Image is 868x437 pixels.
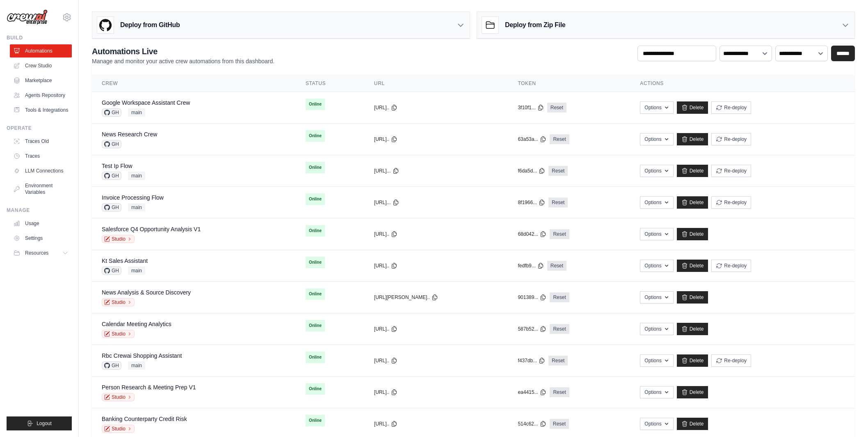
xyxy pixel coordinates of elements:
[102,131,157,138] a: News Research Crew
[102,108,121,117] span: GH
[102,416,187,422] a: Banking Counterparty Credit Risk
[518,389,546,396] button: ea4415...
[306,415,325,426] span: Online
[102,172,121,180] span: GH
[10,179,72,199] a: Environment Variables
[677,354,708,367] a: Delete
[92,75,296,92] th: Crew
[10,44,72,57] a: Automations
[102,194,164,201] a: Invoice Processing Flow
[677,101,708,114] a: Delete
[10,246,72,260] button: Resources
[518,262,544,269] button: fedfb9...
[548,198,568,207] a: Reset
[102,140,121,148] span: GH
[550,324,569,334] a: Reset
[10,232,72,245] a: Settings
[128,267,145,275] span: main
[7,125,72,131] div: Operate
[10,59,72,72] a: Crew Studio
[128,203,145,212] span: main
[677,133,708,145] a: Delete
[102,393,135,401] a: Studio
[640,418,673,430] button: Options
[296,75,364,92] th: Status
[306,225,325,237] span: Online
[102,258,148,264] a: Kt Sales Assistant
[306,383,325,395] span: Online
[518,136,546,143] button: 63a53a...
[7,416,72,430] button: Logout
[25,250,48,256] span: Resources
[640,354,673,367] button: Options
[640,165,673,177] button: Options
[306,162,325,173] span: Online
[102,352,182,359] a: Rbc Crewai Shopping Assistant
[518,104,544,111] button: 3f10f1...
[711,196,751,209] button: Re-deploy
[550,387,569,397] a: Reset
[7,207,72,214] div: Manage
[10,217,72,230] a: Usage
[711,101,751,114] button: Re-deploy
[518,421,546,427] button: 514c62...
[640,133,673,145] button: Options
[102,330,135,338] a: Studio
[630,75,855,92] th: Actions
[677,165,708,177] a: Delete
[711,165,751,177] button: Re-deploy
[10,103,72,117] a: Tools & Integrations
[677,386,708,398] a: Delete
[640,260,673,272] button: Options
[92,57,274,65] p: Manage and monitor your active crew automations from this dashboard.
[102,99,190,106] a: Google Workspace Assistant Crew
[550,229,569,239] a: Reset
[10,164,72,177] a: LLM Connections
[102,298,135,306] a: Studio
[640,323,673,335] button: Options
[306,257,325,268] span: Online
[306,193,325,205] span: Online
[548,356,568,366] a: Reset
[547,261,566,271] a: Reset
[306,288,325,300] span: Online
[128,361,145,370] span: main
[102,267,121,275] span: GH
[518,231,546,237] button: 68d042...
[640,291,673,304] button: Options
[677,196,708,209] a: Delete
[102,226,201,232] a: Salesforce Q4 Opportunity Analysis V1
[102,235,135,243] a: Studio
[505,20,565,30] h3: Deploy from Zip File
[711,354,751,367] button: Re-deploy
[508,75,630,92] th: Token
[102,163,132,169] a: Test Ip Flow
[128,172,145,180] span: main
[547,103,566,113] a: Reset
[102,384,196,391] a: Person Research & Meeting Prep V1
[711,133,751,145] button: Re-deploy
[92,46,274,57] h2: Automations Live
[10,74,72,87] a: Marketplace
[10,89,72,102] a: Agents Repository
[37,420,52,427] span: Logout
[677,228,708,240] a: Delete
[10,135,72,148] a: Traces Old
[518,326,546,332] button: 587b52...
[640,228,673,240] button: Options
[711,260,751,272] button: Re-deploy
[550,292,569,302] a: Reset
[7,9,48,25] img: Logo
[102,203,121,212] span: GH
[102,321,171,327] a: Calendar Meeting Analytics
[550,134,569,144] a: Reset
[306,99,325,110] span: Online
[677,260,708,272] a: Delete
[120,20,180,30] h3: Deploy from GitHub
[306,130,325,142] span: Online
[677,418,708,430] a: Delete
[97,17,114,33] img: GitHub Logo
[102,361,121,370] span: GH
[548,166,568,176] a: Reset
[102,425,135,433] a: Studio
